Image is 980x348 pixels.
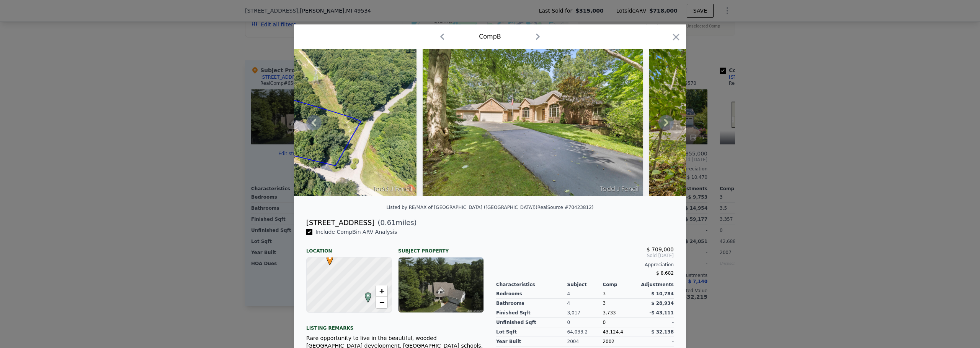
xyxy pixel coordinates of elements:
[496,262,674,268] div: Appreciation
[496,253,674,259] span: Sold [DATE]
[651,301,674,306] span: $ 28,934
[379,298,384,307] span: −
[649,310,674,316] span: -$ 43,111
[376,285,387,297] a: Zoom in
[381,219,396,227] span: 0.61
[603,291,606,296] span: 3
[496,337,567,346] div: Year Built
[325,253,335,264] span: •
[496,282,567,288] div: Characteristics
[325,255,329,259] div: •
[306,242,392,254] div: Location
[423,49,643,196] img: Property Img
[306,217,374,228] div: [STREET_ADDRESS]
[567,318,603,327] div: 0
[651,329,674,335] span: $ 32,138
[638,282,674,288] div: Adjustments
[479,32,501,41] div: Comp B
[567,289,603,299] div: 4
[376,297,387,308] a: Zoom out
[647,246,674,253] span: $ 709,000
[379,286,384,296] span: +
[496,318,567,327] div: Unfinished Sqft
[651,291,674,296] span: $ 10,784
[603,337,638,346] div: 2002
[306,319,484,331] div: Listing remarks
[649,49,870,196] img: Property Img
[603,320,606,325] span: 0
[496,289,567,299] div: Bedrooms
[567,282,603,288] div: Subject
[496,299,567,308] div: Bathrooms
[567,327,603,337] div: 64,033.2
[638,337,674,346] div: -
[603,310,616,316] span: 3,733
[603,282,638,288] div: Comp
[363,292,373,299] span: B
[312,229,400,235] span: Include Comp B in ARV Analysis
[638,318,674,327] div: -
[603,299,638,308] div: 3
[196,49,416,196] img: Property Img
[567,308,603,318] div: 3,017
[374,217,416,228] span: ( miles)
[496,308,567,318] div: Finished Sqft
[567,299,603,308] div: 4
[386,205,593,210] div: Listed by RE/MAX of [GEOGRAPHIC_DATA] ([GEOGRAPHIC_DATA]) (RealSource #70423812)
[656,270,674,276] span: $ 8,682
[567,337,603,346] div: 2004
[496,327,567,337] div: Lot Sqft
[363,292,367,297] div: B
[398,242,484,254] div: Subject Property
[603,329,623,335] span: 43,124.4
